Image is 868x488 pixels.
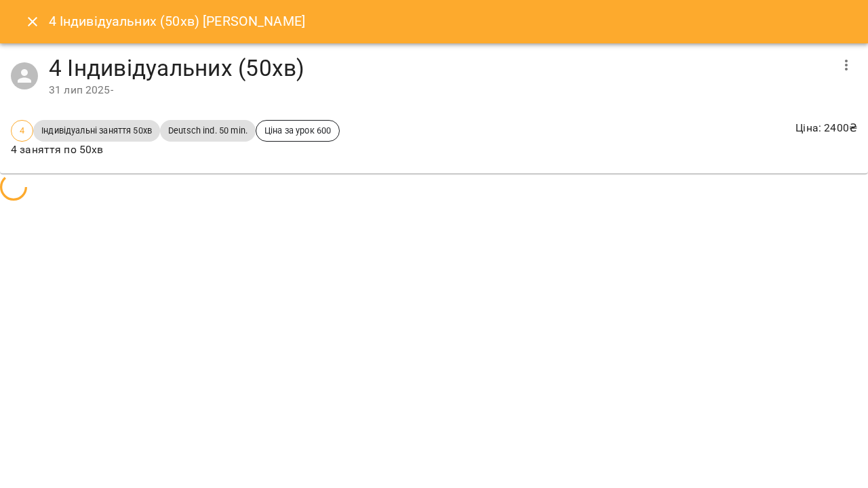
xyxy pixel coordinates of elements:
span: Deutsch ind. 50 min. [160,124,256,137]
span: 4 [12,124,33,137]
div: 31 лип 2025 - [49,82,830,98]
h6: 4 Індивідуальних (50хв) [PERSON_NAME] [49,11,305,32]
p: 4 заняття по 50хв [11,142,340,158]
button: Close [16,5,49,38]
span: Ціна за урок 600 [256,124,339,137]
h4: 4 Індивідуальних (50хв) [49,54,830,82]
span: Індивідуальні заняття 50хв [33,124,160,137]
p: Ціна : 2400 ₴ [795,120,857,136]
